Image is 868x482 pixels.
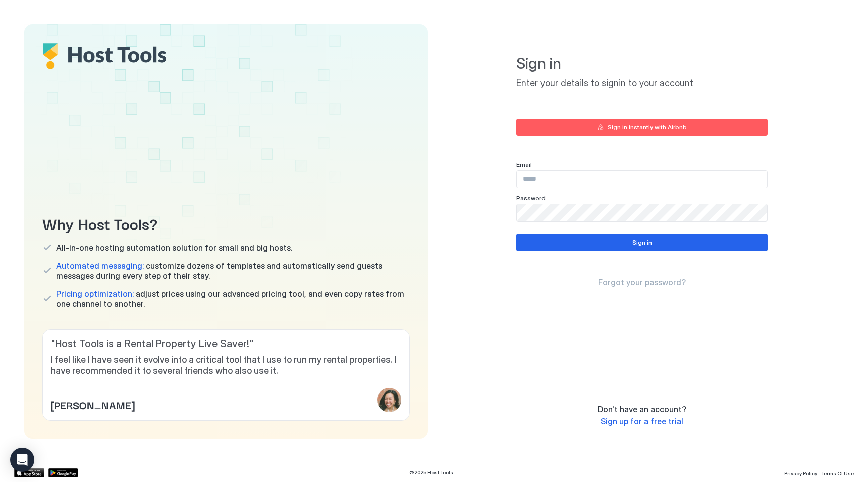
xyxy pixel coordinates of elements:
[56,261,144,271] span: Automated messaging:
[784,470,817,476] span: Privacy Policy
[516,77,768,89] span: Enter your details to signin to your account
[51,338,401,350] span: " Host Tools is a Rental Property Live Saver! "
[632,238,652,247] div: Sign in
[608,123,687,132] div: Sign in instantly with Airbnb
[598,404,686,414] span: Don't have an account?
[51,354,401,377] span: I feel like I have seen it evolve into a critical tool that I use to run my rental properties. I ...
[14,468,44,477] a: App Store
[377,388,401,412] div: profile
[821,467,854,478] a: Terms Of Use
[517,204,767,221] input: Input Field
[784,467,817,478] a: Privacy Policy
[517,171,767,188] input: Input Field
[516,234,768,251] button: Sign in
[516,194,546,202] span: Password
[56,243,292,253] span: All-in-one hosting automation solution for small and big hosts.
[42,212,410,234] span: Why Host Tools?
[516,160,532,168] span: Email
[601,416,683,427] a: Sign up for a free trial
[56,261,410,281] span: customize dozens of templates and automatically send guests messages during every step of their s...
[821,470,854,476] span: Terms Of Use
[516,54,768,73] span: Sign in
[56,289,134,299] span: Pricing optimization:
[598,277,686,288] a: Forgot your password?
[51,397,135,412] span: [PERSON_NAME]
[48,468,78,477] a: Google Play Store
[10,448,34,472] div: Open Intercom Messenger
[601,416,683,426] span: Sign up for a free trial
[56,289,410,309] span: adjust prices using our advanced pricing tool, and even copy rates from one channel to another.
[409,469,453,476] span: © 2025 Host Tools
[516,119,768,136] button: Sign in instantly with Airbnb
